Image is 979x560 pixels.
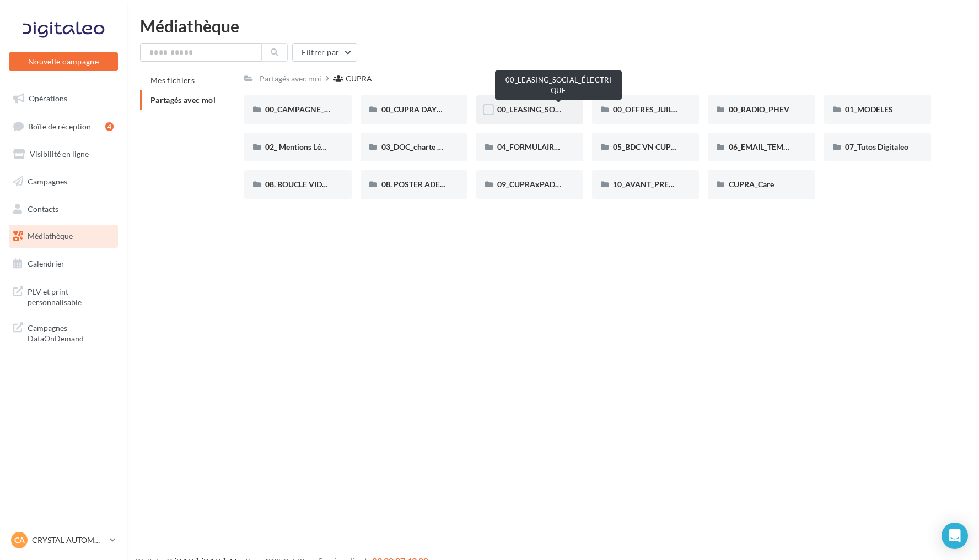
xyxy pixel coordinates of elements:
[9,530,118,551] a: CA CRYSTAL AUTOMOBILES
[613,180,793,189] span: 10_AVANT_PREMIÈRES_CUPRA (VENTES PRIVEES)
[28,320,114,344] span: Campagnes DataOnDemand
[495,70,622,100] div: 00_LEASING_SOCIAL_ÉLECTRIQUE
[613,142,701,151] span: 05_BDC VN CUPRA 2024
[942,523,968,549] div: Open Intercom Messenger
[7,198,120,221] a: Contacts
[28,284,114,308] span: PLV et print personnalisable
[7,252,120,275] a: Calendrier
[7,280,120,312] a: PLV et print personnalisable
[845,142,908,151] span: 07_Tutos Digitaleo
[292,43,357,62] button: Filtrer par
[14,535,25,546] span: CA
[28,204,58,213] span: Contacts
[9,52,118,71] button: Nouvelle campagne
[7,87,120,110] a: Opérations
[150,75,195,85] span: Mes fichiers
[265,105,368,114] span: 00_CAMPAGNE_SEPTEMBRE
[729,142,857,151] span: 06_EMAIL_TEMPLATE HTML CUPRA
[613,105,708,114] span: 00_OFFRES_JUILLET AOÛT
[140,18,966,34] div: Médiathèque
[346,73,372,84] div: CUPRA
[381,180,451,189] span: 08. POSTER ADEME
[105,122,114,131] div: 4
[497,105,620,114] span: 00_LEASING_SOCIAL_ÉLECTRIQUE
[150,95,216,105] span: Partagés avec moi
[30,149,89,159] span: Visibilité en ligne
[28,121,91,131] span: Boîte de réception
[28,259,64,268] span: Calendrier
[7,115,120,138] a: Boîte de réception4
[497,142,661,151] span: 04_FORMULAIRE DES DEMANDES CRÉATIVES
[497,180,563,189] span: 09_CUPRAxPADEL
[28,231,73,241] span: Médiathèque
[29,94,67,103] span: Opérations
[729,105,789,114] span: 00_RADIO_PHEV
[32,535,105,546] p: CRYSTAL AUTOMOBILES
[265,180,411,189] span: 08. BOUCLE VIDEO ECRAN SHOWROOM
[381,105,461,114] span: 00_CUPRA DAYS (JPO)
[7,170,120,193] a: Campagnes
[845,105,893,114] span: 01_MODELES
[7,316,120,349] a: Campagnes DataOnDemand
[28,177,67,186] span: Campagnes
[260,73,321,84] div: Partagés avec moi
[729,180,774,189] span: CUPRA_Care
[265,142,338,151] span: 02_ Mentions Légales
[381,142,526,151] span: 03_DOC_charte graphique et GUIDELINES
[7,143,120,166] a: Visibilité en ligne
[7,225,120,248] a: Médiathèque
